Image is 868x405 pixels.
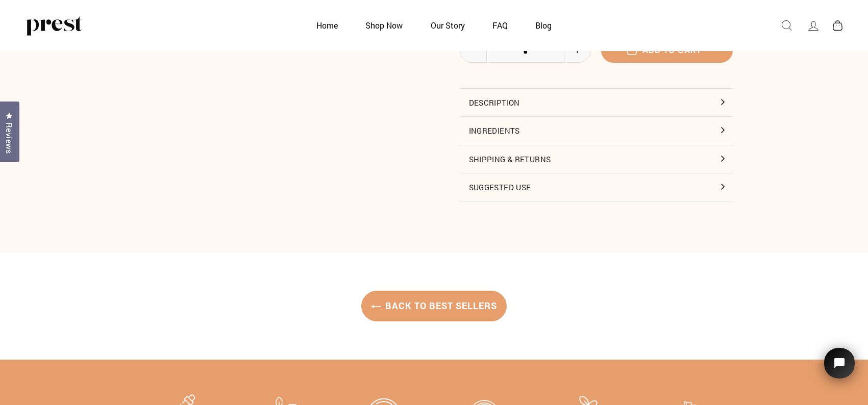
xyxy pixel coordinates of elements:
[811,334,868,405] iframe: Tidio Chat
[3,122,16,154] span: Reviews
[460,39,591,63] input: quantity
[361,291,507,322] a: Back to Best Sellers
[418,15,478,35] a: Our Story
[523,15,564,35] a: Blog
[460,117,733,144] button: Ingredients
[480,15,520,35] a: FAQ
[304,15,351,35] a: Home
[304,15,565,35] ul: Primary
[353,15,415,35] a: Shop Now
[460,145,733,173] button: Shipping & Returns
[460,173,733,201] button: Suggested Use
[26,15,82,36] img: PREST ORGANICS
[460,89,733,116] button: Description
